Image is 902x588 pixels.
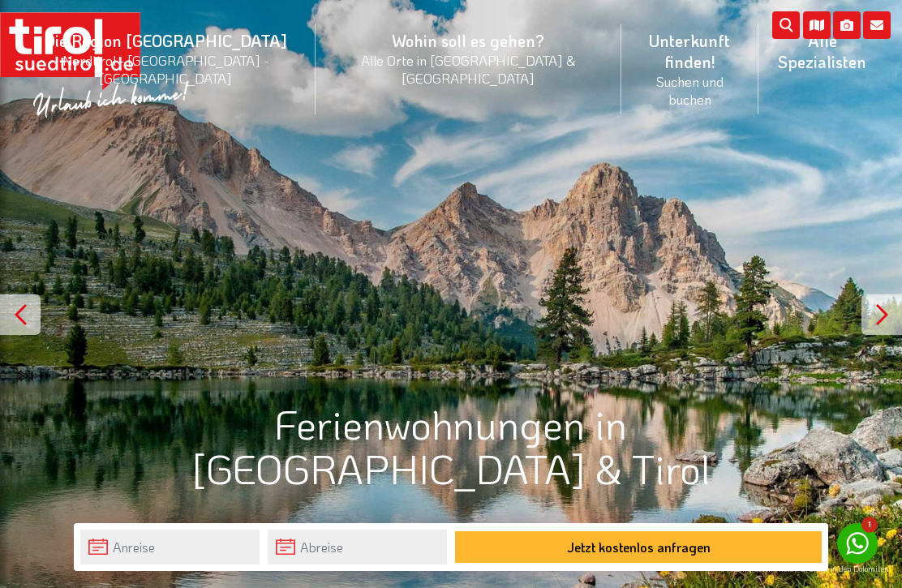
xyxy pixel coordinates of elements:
[16,12,316,105] a: Die Region [GEOGRAPHIC_DATA]Nordtirol - [GEOGRAPHIC_DATA] - [GEOGRAPHIC_DATA]
[758,12,886,90] a: Alle Spezialisten
[268,530,447,564] input: Abreise
[803,11,831,39] i: Karte öffnen
[861,517,878,533] span: 1
[837,523,878,564] a: 1
[80,530,260,564] input: Anreise
[316,12,621,105] a: Wohin soll es gehen?Alle Orte in [GEOGRAPHIC_DATA] & [GEOGRAPHIC_DATA]
[36,51,296,87] small: Nordtirol - [GEOGRAPHIC_DATA] - [GEOGRAPHIC_DATA]
[641,72,739,108] small: Suchen und buchen
[335,51,602,87] small: Alle Orte in [GEOGRAPHIC_DATA] & [GEOGRAPHIC_DATA]
[74,401,828,491] h1: Ferienwohnungen in [GEOGRAPHIC_DATA] & Tirol
[863,11,891,39] i: Kontakt
[621,12,758,126] a: Unterkunft finden!Suchen und buchen
[455,531,822,563] button: Jetzt kostenlos anfragen
[833,11,861,39] i: Fotogalerie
